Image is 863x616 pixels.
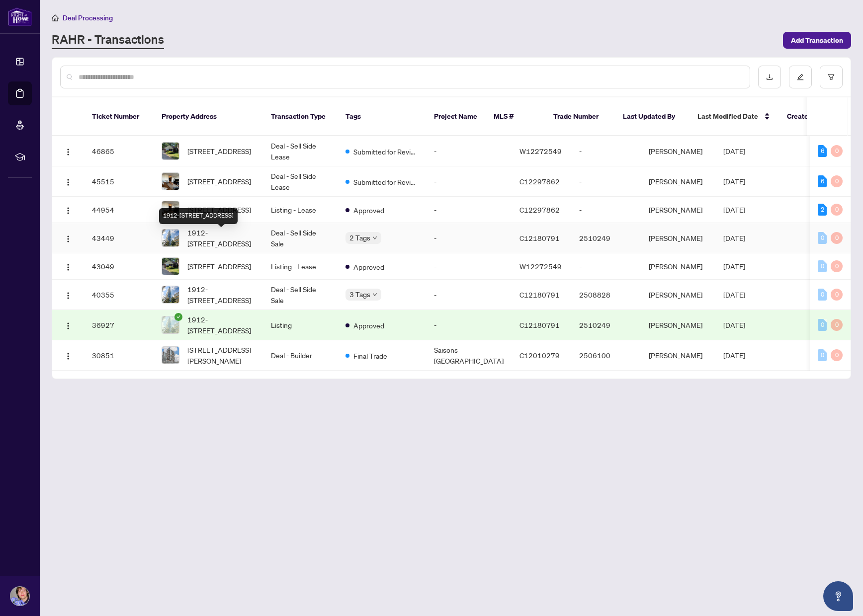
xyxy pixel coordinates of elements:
[571,253,641,280] td: -
[187,176,251,187] span: [STREET_ADDRESS]
[519,262,562,271] span: W12272549
[779,97,839,136] th: Created By
[162,230,179,246] img: thumbnail-img
[426,223,512,253] td: -
[426,136,512,166] td: -
[641,166,715,197] td: [PERSON_NAME]
[641,223,715,253] td: [PERSON_NAME]
[791,32,843,48] span: Add Transaction
[723,262,745,271] span: [DATE]
[353,320,384,331] span: Approved
[571,340,641,371] td: 2506100
[723,177,745,186] span: [DATE]
[641,310,715,340] td: [PERSON_NAME]
[60,258,76,274] button: Logo
[519,147,562,155] span: W12272549
[571,310,641,340] td: 2510249
[519,320,560,329] span: C12180791
[426,166,512,197] td: -
[84,166,154,197] td: 45515
[353,176,418,187] span: Submitted for Review
[263,223,338,253] td: Deal - Sell Side Sale
[818,204,827,216] div: 2
[571,197,641,223] td: -
[426,197,512,223] td: -
[571,136,641,166] td: -
[426,280,512,310] td: -
[426,340,512,371] td: Saisons [GEOGRAPHIC_DATA]
[60,173,76,189] button: Logo
[486,97,545,136] th: MLS #
[615,97,690,136] th: Last Updated By
[353,261,384,272] span: Approved
[187,284,255,306] span: 1912-[STREET_ADDRESS]
[426,253,512,280] td: -
[723,147,745,155] span: [DATE]
[64,322,72,330] img: Logo
[828,74,835,80] span: filter
[353,205,384,216] span: Approved
[263,166,338,197] td: Deal - Sell Side Lease
[84,253,154,280] td: 43049
[52,14,59,21] span: home
[64,235,72,243] img: Logo
[818,349,827,361] div: 0
[690,97,779,136] th: Last Modified Date
[723,290,745,299] span: [DATE]
[519,290,560,299] span: C12180791
[641,340,715,371] td: [PERSON_NAME]
[818,145,827,157] div: 6
[174,313,182,321] span: check-circle
[372,292,377,297] span: down
[187,314,255,336] span: 1912-[STREET_ADDRESS]
[697,111,758,122] span: Last Modified Date
[831,349,843,361] div: 0
[84,197,154,223] td: 44954
[519,205,560,214] span: C12297862
[338,97,426,136] th: Tags
[159,208,238,224] div: 1912-[STREET_ADDRESS]
[63,13,113,22] span: Deal Processing
[349,289,370,300] span: 3 Tags
[8,7,32,26] img: logo
[783,32,851,49] button: Add Transaction
[372,235,377,240] span: down
[162,258,179,275] img: thumbnail-img
[84,97,154,136] th: Ticket Number
[831,319,843,331] div: 0
[263,97,338,136] th: Transaction Type
[162,143,179,159] img: thumbnail-img
[64,263,72,271] img: Logo
[353,146,418,157] span: Submitted for Review
[84,136,154,166] td: 46865
[723,320,745,329] span: [DATE]
[349,232,370,243] span: 2 Tags
[818,260,827,272] div: 0
[263,340,338,371] td: Deal - Builder
[797,74,804,80] span: edit
[52,31,164,49] a: RAHR - Transactions
[162,173,179,190] img: thumbnail-img
[154,97,263,136] th: Property Address
[789,66,812,88] button: edit
[60,230,76,246] button: Logo
[84,223,154,253] td: 43449
[818,175,827,187] div: 6
[723,351,745,360] span: [DATE]
[641,280,715,310] td: [PERSON_NAME]
[766,74,773,80] span: download
[571,166,641,197] td: -
[818,232,827,244] div: 0
[187,344,255,366] span: [STREET_ADDRESS][PERSON_NAME]
[84,340,154,371] td: 30851
[187,146,251,156] span: [STREET_ADDRESS]
[831,145,843,157] div: 0
[60,287,76,303] button: Logo
[831,289,843,301] div: 0
[162,286,179,303] img: thumbnail-img
[84,310,154,340] td: 36927
[263,197,338,223] td: Listing - Lease
[641,197,715,223] td: [PERSON_NAME]
[263,136,338,166] td: Deal - Sell Side Lease
[162,316,179,333] img: thumbnail-img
